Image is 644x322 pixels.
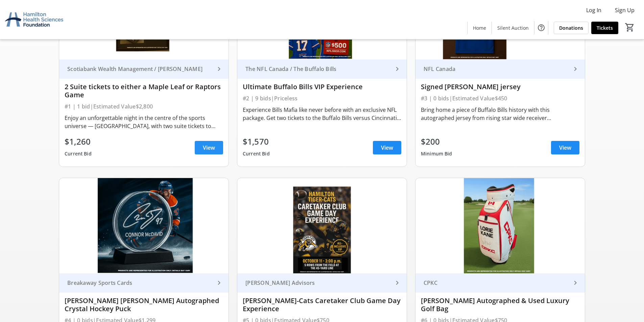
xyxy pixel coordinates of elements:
div: Bring home a piece of Buffalo Bills history with this autographed jersey from rising star wide re... [421,106,579,122]
mat-icon: keyboard_arrow_right [571,279,579,287]
div: #2 | 9 bids | Priceless [243,94,401,103]
div: Enjoy an unforgettable night in the centre of the sports universe — [GEOGRAPHIC_DATA], with two s... [65,114,223,130]
div: Ultimate Buffalo Bills VIP Experience [243,83,401,91]
div: $1,570 [243,135,270,148]
span: View [381,144,393,152]
img: Lorie Kane Autographed & Used Luxury Golf Bag [415,178,585,273]
a: Donations [554,22,589,34]
div: NFL Canada [421,66,571,72]
a: Silent Auction [492,22,534,34]
span: View [203,144,215,152]
img: Hamilton Tiger-Cats Caretaker Club Game Day Experience [237,178,407,273]
div: [PERSON_NAME] [PERSON_NAME] Autographed Crystal Hockey Puck [65,297,223,313]
a: Tickets [591,22,618,34]
mat-icon: keyboard_arrow_right [571,65,579,73]
a: Scotiabank Wealth Management / [PERSON_NAME] [59,59,229,79]
button: Sign Up [610,5,640,16]
div: Experience Bills Mafia like never before with an exclusive NFL package. Get two tickets to the Bu... [243,106,401,122]
div: [PERSON_NAME]-Cats Caretaker Club Game Day Experience [243,297,401,313]
span: Donations [559,24,583,31]
img: Connor McDavid Autographed Crystal Hockey Puck [59,178,229,273]
div: #1 | 1 bid | Estimated Value $2,800 [65,102,223,111]
div: CPKC [421,279,571,286]
div: Scotiabank Wealth Management / [PERSON_NAME] [65,66,215,72]
span: Home [473,24,486,31]
span: Silent Auction [497,24,529,31]
a: Breakaway Sports Cards [59,273,229,293]
span: View [559,144,571,152]
div: Breakaway Sports Cards [65,279,215,286]
button: Log In [581,5,607,16]
a: View [551,141,579,154]
a: Home [468,22,492,34]
div: [PERSON_NAME] Autographed & Used Luxury Golf Bag [421,297,579,313]
button: Help [534,21,548,34]
div: 2 Suite tickets to either a Maple Leaf or Raptors Game [65,83,223,99]
a: CPKC [415,273,585,293]
div: $200 [421,135,452,148]
div: Current Bid [243,148,270,160]
div: The NFL Canada / The Buffalo Bills [243,66,393,72]
div: #3 | 0 bids | Estimated Value $450 [421,94,579,103]
a: View [373,141,401,154]
mat-icon: keyboard_arrow_right [393,279,401,287]
div: Signed [PERSON_NAME] jersey [421,83,579,91]
button: Cart [624,21,636,33]
mat-icon: keyboard_arrow_right [215,65,223,73]
span: Log In [586,6,601,14]
a: NFL Canada [415,59,585,79]
a: [PERSON_NAME] Advisors [237,273,407,293]
div: Minimum Bid [421,148,452,160]
mat-icon: keyboard_arrow_right [215,279,223,287]
a: The NFL Canada / The Buffalo Bills [237,59,407,79]
div: Current Bid [65,148,92,160]
img: Hamilton Health Sciences Foundation's Logo [4,3,64,36]
div: $1,260 [65,135,92,148]
div: [PERSON_NAME] Advisors [243,279,393,286]
mat-icon: keyboard_arrow_right [393,65,401,73]
span: Tickets [597,24,613,31]
a: View [195,141,223,154]
span: Sign Up [615,6,635,14]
